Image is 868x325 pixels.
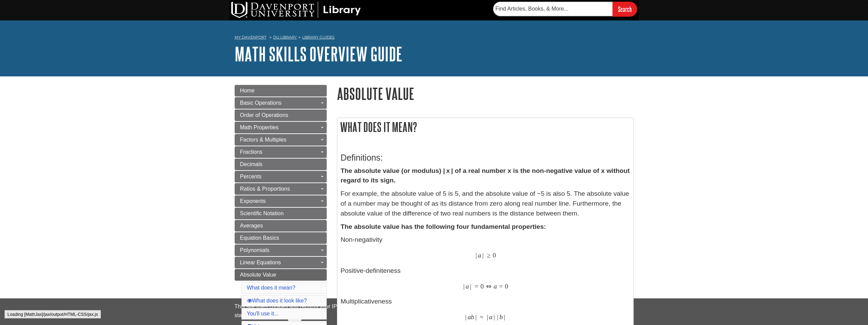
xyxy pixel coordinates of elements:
[235,269,327,281] a: Absolute Value
[240,137,286,143] span: Factors & Multiples
[341,167,630,184] strong: The absolute value (or modulus) | x | of a real number x is the non-negative value of x without r...
[235,245,327,256] a: Polynomials
[240,272,276,278] span: Absolute Value
[240,149,263,155] span: Fractions
[478,251,481,259] span: a
[505,282,508,290] span: 0
[463,282,465,290] span: |
[231,2,361,18] img: DU Library
[337,118,633,136] h2: What does it mean?
[240,247,269,253] span: Polynomials
[235,34,266,40] a: My Davenport
[240,174,262,179] span: Percents
[613,2,637,16] input: Search
[475,282,479,290] span: =
[235,257,327,268] a: Linear Equations
[499,282,503,290] span: =
[235,109,327,121] a: Order of Operations
[240,100,282,106] span: Basic Operations
[235,220,327,232] a: Averages
[492,251,496,259] span: 0
[240,112,288,118] span: Order of Operations
[235,97,327,109] a: Basic Operations
[493,2,613,16] input: Find Articles, Books, & More...
[247,285,295,291] a: What does it mean?
[489,313,492,321] span: a
[468,313,471,321] span: a
[247,311,279,316] a: You'll use it...
[470,282,471,290] span: |
[4,310,101,319] div: Loading [MathJax]/jax/output/HTML-CSS/jax.js
[235,43,402,64] a: Math Skills Overview Guide
[240,124,279,130] span: Math Properties
[493,2,637,16] form: Searches DU Library's articles, books, and more
[235,85,327,97] a: Home
[482,251,484,259] span: |
[499,313,503,321] span: b
[487,313,488,321] span: |
[240,161,263,167] span: Decimals
[465,313,467,321] span: |
[487,251,490,259] span: ≥
[466,282,469,290] span: a
[247,298,307,304] a: What does it look like?
[481,282,484,290] span: 0
[302,35,335,40] a: Library Guides
[240,260,281,265] span: Linear Equations
[494,313,495,321] span: |
[240,235,279,241] span: Equation Basics
[240,186,290,192] span: Ratios & Proportions
[240,223,263,228] span: Averages
[235,146,327,158] a: Fractions
[235,208,327,219] a: Scientific Notation
[240,88,255,93] span: Home
[497,313,498,321] span: |
[341,153,630,163] h3: Definitions:
[240,210,284,216] span: Scientific Notation
[235,159,327,170] a: Decimals
[235,171,327,182] a: Percents
[486,282,491,290] span: ⇔
[235,122,327,133] a: Math Properties
[480,313,484,321] span: =
[341,189,630,218] p: For example, the absolute value of 5 is 5, and the absolute value of −5 is also 5. The absolute v...
[273,35,297,40] a: DU Library
[475,313,476,321] span: |
[235,232,327,244] a: Equation Basics
[475,251,477,259] span: |
[337,85,634,102] h1: Absolute Value
[235,195,327,207] a: Exponents
[504,313,505,321] span: |
[235,33,634,44] nav: breadcrumb
[494,282,497,290] span: a
[341,223,546,230] strong: The absolute value has the following four fundamental properties:
[235,183,327,195] a: Ratios & Proportions
[235,134,327,146] a: Factors & Multiples
[471,313,474,321] span: b
[240,198,266,204] span: Exponents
